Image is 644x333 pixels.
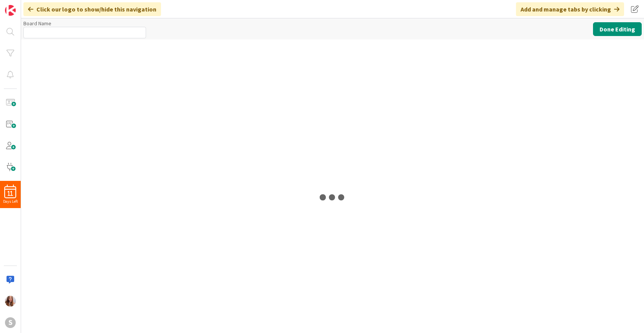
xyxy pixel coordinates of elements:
img: AR [5,296,16,307]
div: Click our logo to show/hide this navigation [23,2,161,16]
span: 11 [8,191,13,196]
img: Visit kanbanzone.com [5,5,16,16]
div: Add and manage tabs by clicking [516,2,624,16]
div: S [5,317,16,328]
button: Done Editing [593,22,642,36]
label: Board Name [23,20,51,27]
